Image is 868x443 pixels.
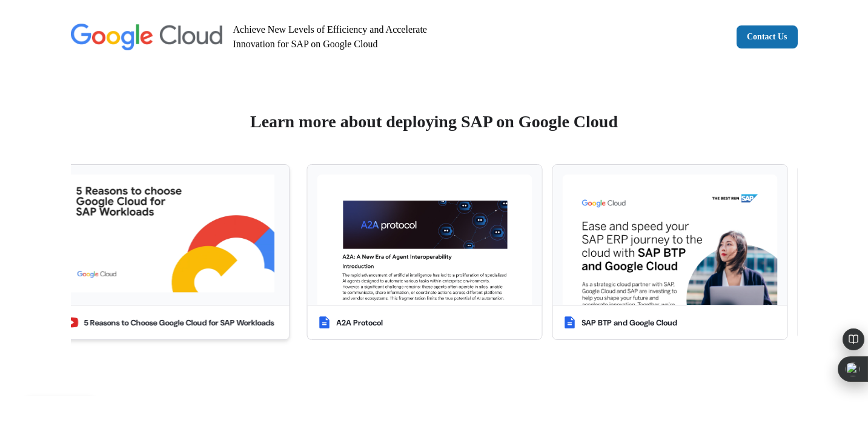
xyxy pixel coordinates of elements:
[737,25,798,48] a: Contact Us
[233,22,446,52] p: Achieve New Levels of Efficiency and Accelerate Innovation for SAP on Google Cloud
[317,175,532,305] img: GC_SAP_-_A2A_Protocol.pdf
[336,317,383,329] div: A2A Protocol
[562,175,777,305] img: SAP_BTP_and_Google_Cloud_infographic.pdf
[552,164,787,341] button: SAP_BTP_and_Google_Cloud_infographic.pdfSAP BTP and Google Cloud
[306,164,542,341] button: GC_SAP_-_A2A_Protocol.pdfA2A Protocol
[54,164,290,341] button: 5 Reasons to Choose Google Cloud for SAP Workloads5 Reasons to Choose Google Cloud for SAP Workloads
[64,175,279,296] img: 5 Reasons to Choose Google Cloud for SAP Workloads
[581,317,677,329] div: SAP BTP and Google Cloud
[250,112,618,131] strong: Learn more about deploying SAP on Google Cloud
[84,317,274,329] div: 5 Reasons to Choose Google Cloud for SAP Workloads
